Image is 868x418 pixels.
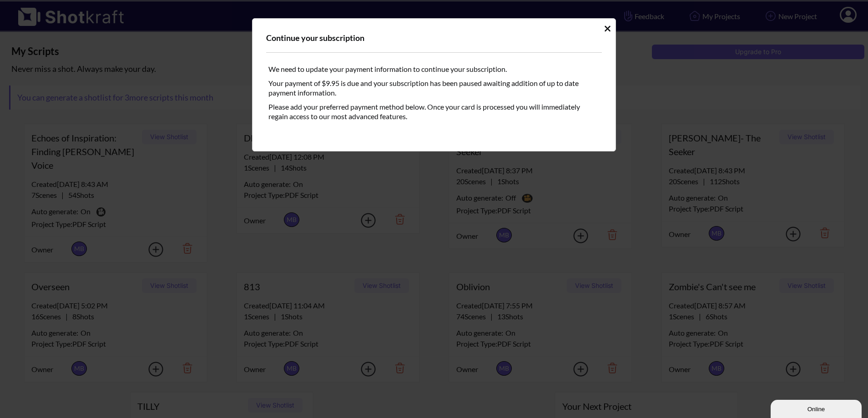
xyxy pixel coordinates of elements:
iframe: chat widget [771,398,863,418]
div: Your payment of $9.95 is due and your subscription has been paused awaiting addition of up to dat... [266,76,602,100]
div: Continue your subscription [266,32,602,43]
div: Idle Modal [252,18,616,151]
div: Please add your preferred payment method below. Once your card is processed you will immediately ... [266,100,602,133]
div: We need to update your payment information to continue your subscription. [266,62,602,76]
